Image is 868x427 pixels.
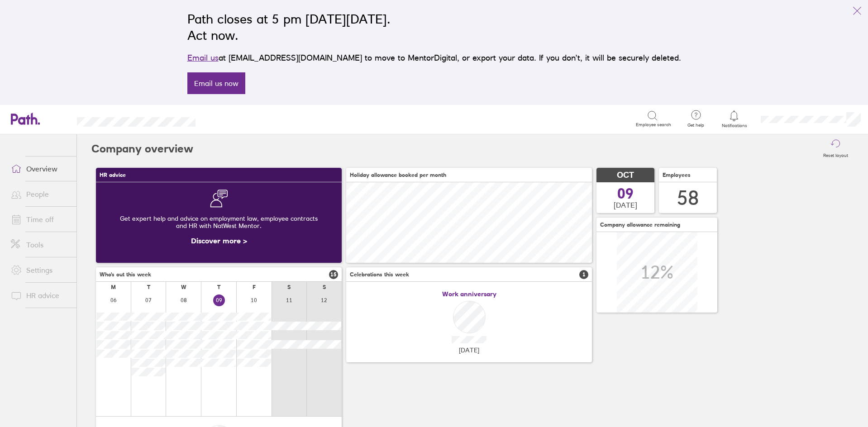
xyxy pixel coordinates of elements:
span: Employee search [636,122,671,128]
span: [DATE] [459,346,479,354]
div: 58 [677,186,699,209]
div: W [181,284,186,290]
span: Company allowance remaining [600,222,680,228]
div: T [217,284,220,290]
div: F [253,284,256,290]
span: Holiday allowance booked per month [350,172,446,178]
h2: Company overview [91,134,193,163]
div: Get expert help and advice on employment law, employee contracts and HR with NatWest Mentor. [103,208,334,237]
div: S [323,284,326,290]
span: Employees [663,172,691,178]
span: Celebrations this week [350,271,409,278]
span: 1 [579,270,588,279]
div: S [287,284,291,290]
div: T [147,284,150,290]
a: People [4,185,76,203]
a: HR advice [4,286,76,304]
a: Overview [4,160,76,178]
span: OCT [617,171,634,180]
span: 09 [617,186,634,201]
div: Search [220,114,243,123]
span: Get help [681,123,711,128]
h2: Path closes at 5 pm [DATE][DATE]. Act now. [187,11,681,43]
a: Discover more > [191,236,247,245]
p: at [EMAIL_ADDRESS][DOMAIN_NAME] to move to MentorDigital, or export your data. If you don’t, it w... [187,52,681,64]
label: Reset layout [818,150,854,158]
span: Notifications [720,123,749,128]
span: Work anniversary [442,290,496,298]
div: M [111,284,116,290]
a: Email us now [187,72,245,94]
a: Settings [4,261,76,279]
button: Reset layout [818,134,854,163]
span: 15 [329,270,338,279]
a: Email us [187,53,219,62]
a: Tools [4,236,76,254]
span: HR advice [100,172,126,178]
span: [DATE] [614,201,637,209]
a: Notifications [720,109,749,128]
span: Who's out this week [100,271,151,278]
a: Time off [4,210,76,228]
